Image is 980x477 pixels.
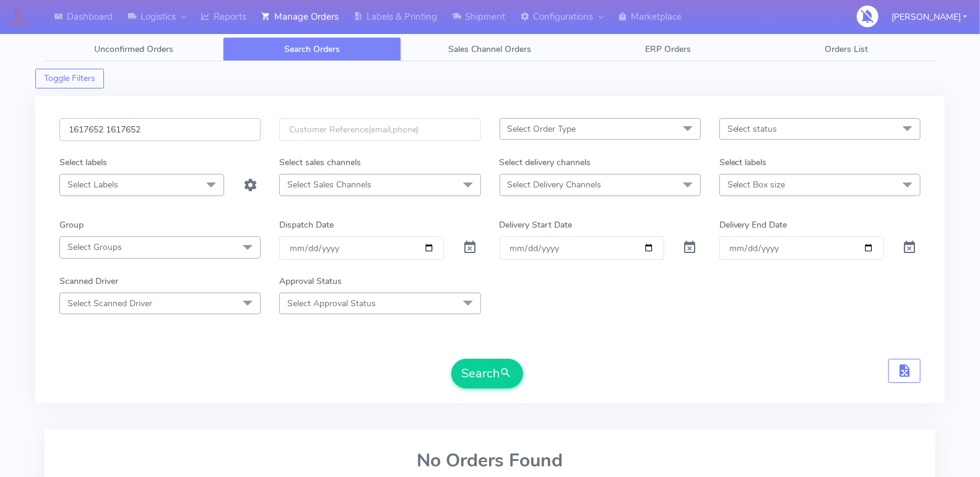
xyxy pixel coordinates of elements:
[287,298,376,309] span: Select Approval Status
[508,179,602,191] span: Select Delivery Channels
[67,179,118,191] span: Select Labels
[59,450,921,471] h2: No Orders Found
[59,275,118,288] label: Scanned Driver
[719,156,767,169] label: Select labels
[279,156,361,169] label: Select sales channels
[825,43,868,55] span: Orders List
[727,179,786,191] span: Select Box size
[727,123,778,135] span: Select status
[645,43,691,55] span: ERP Orders
[279,275,342,288] label: Approval Status
[448,43,531,55] span: Sales Channel Orders
[500,156,591,169] label: Select delivery channels
[279,118,480,141] input: Customer Reference(email,phone)
[279,218,334,231] label: Dispatch Date
[508,123,576,135] span: Select Order Type
[35,69,104,88] button: Toggle Filters
[45,37,935,61] ul: Tabs
[451,359,523,389] button: Search
[67,298,152,309] span: Select Scanned Driver
[882,4,976,30] button: [PERSON_NAME]
[59,218,84,231] label: Group
[287,179,371,191] span: Select Sales Channels
[94,43,173,55] span: Unconfirmed Orders
[500,218,573,231] label: Delivery Start Date
[59,118,261,141] input: Order Id
[59,156,107,169] label: Select labels
[284,43,340,55] span: Search Orders
[719,218,787,231] label: Delivery End Date
[67,241,122,253] span: Select Groups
